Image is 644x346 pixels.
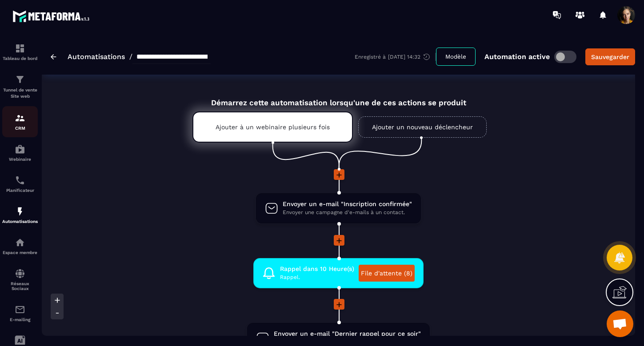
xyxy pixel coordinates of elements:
button: Modèle [436,48,476,66]
p: [DATE] 14:32 [388,54,420,60]
img: formation [15,113,25,123]
span: Envoyer un e-mail "Dernier rappel pour ce soir" [274,330,421,338]
img: email [15,304,25,315]
img: formation [15,74,25,85]
a: Ajouter un nouveau déclencheur [358,116,487,138]
a: automationsautomationsAutomatisations [2,199,38,231]
div: Enregistré à [355,53,436,61]
p: Réseaux Sociaux [2,281,38,291]
img: automations [15,144,25,155]
a: emailemailE-mailing [2,298,38,329]
span: / [129,52,132,61]
p: Ajouter à un webinaire plusieurs fois [216,123,330,131]
div: Ouvrir le chat [607,310,633,337]
img: logo [12,8,92,24]
img: automations [15,206,25,217]
img: arrow [51,54,56,60]
a: schedulerschedulerPlanificateur [2,168,38,199]
span: Envoyer une campagne d'e-mails à un contact. [283,208,412,217]
img: formation [15,43,25,54]
a: File d'attente (8) [359,265,415,282]
p: Planificateur [2,188,38,193]
img: scheduler [15,175,25,186]
img: social-network [15,268,25,279]
p: Automation active [484,52,550,61]
img: automations [15,237,25,248]
div: Démarrez cette automatisation lorsqu'une de ces actions se produit [170,88,507,107]
span: Rappel dans 10 Heure(s) [280,265,354,273]
button: Sauvegarder [585,48,635,65]
a: Automatisations [68,52,125,61]
a: formationformationTableau de bord [2,36,38,68]
a: formationformationCRM [2,106,38,137]
span: Rappel. [280,273,354,282]
p: Webinaire [2,157,38,162]
a: formationformationTunnel de vente Site web [2,68,38,106]
span: Envoyer un e-mail "Inscription confirmée" [283,200,412,208]
p: Tableau de bord [2,56,38,61]
p: Tunnel de vente Site web [2,87,38,99]
a: automationsautomationsWebinaire [2,137,38,168]
p: Espace membre [2,250,38,255]
p: E-mailing [2,317,38,322]
a: automationsautomationsEspace membre [2,231,38,262]
div: Sauvegarder [591,52,629,61]
a: social-networksocial-networkRéseaux Sociaux [2,262,38,298]
p: CRM [2,126,38,131]
p: Automatisations [2,219,38,224]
